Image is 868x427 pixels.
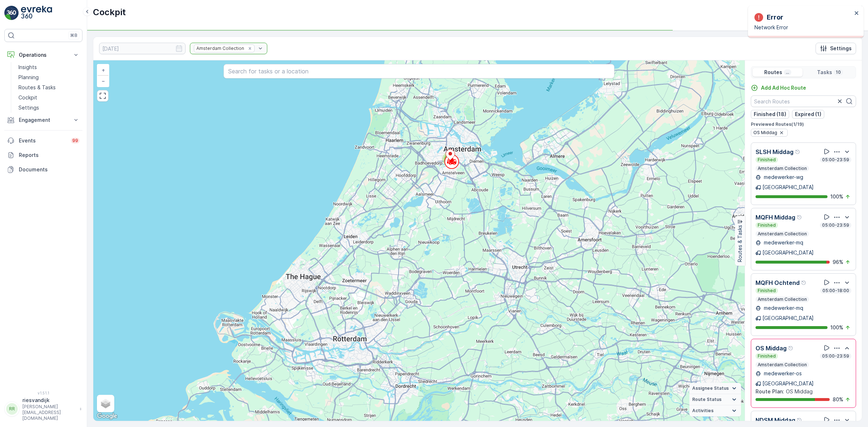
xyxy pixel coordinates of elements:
span: Activities [692,408,714,414]
p: NDSM Middag [756,416,795,424]
span: + [102,67,105,73]
p: medewerker-mq [762,304,803,312]
p: 80 % [833,396,843,403]
p: Error [767,12,783,22]
button: Expired (1) [792,110,824,119]
p: Amsterdam Collection [757,231,808,237]
span: Assignee Status [692,385,729,391]
a: Settings [16,103,82,113]
div: RR [6,403,18,415]
div: Help Tooltip Icon [797,214,803,220]
div: Help Tooltip Icon [801,280,807,286]
p: Finished (18) [754,111,786,118]
p: Previewed Routes ( 1 / 19 ) [751,121,856,127]
p: 05:00-18:00 [822,288,850,294]
p: Route Plan : [756,388,784,395]
p: medewerker-mq [762,239,803,246]
span: v 1.51.1 [4,391,82,395]
p: Routes & Tasks [736,225,744,262]
a: Layers [98,396,114,411]
a: Add Ad Hoc Route [751,84,806,91]
a: Events99 [4,133,82,148]
a: Reports [4,148,82,162]
input: Search Routes [751,95,856,107]
p: Finished [757,353,776,359]
p: Documents [19,166,80,173]
p: Reports [19,151,80,159]
p: [GEOGRAPHIC_DATA] [762,249,814,256]
a: Open this area in Google Maps (opens a new window) [95,411,119,421]
p: Cockpit [18,94,37,101]
p: 05:00-23:59 [821,157,850,163]
img: logo [4,6,19,20]
p: Add Ad Hoc Route [761,84,806,91]
a: Insights [16,62,82,72]
div: 9 [442,152,457,166]
p: Amsterdam Collection [757,296,808,302]
p: OS Middag [786,388,813,395]
p: Cockpit [93,7,126,18]
p: 100 % [830,324,843,331]
button: Finished (18) [751,110,789,119]
a: Routes & Tasks [16,82,82,93]
button: RRriesvandijk[PERSON_NAME][EMAIL_ADDRESS][DOMAIN_NAME] [4,397,82,421]
input: dd/mm/yyyy [99,43,186,54]
p: 05:00-23:59 [821,222,850,228]
div: Help Tooltip Icon [795,149,801,155]
p: ⌘B [70,33,77,38]
p: Planning [18,74,39,81]
p: medewerker-wg [762,174,803,181]
a: Documents [4,162,82,177]
span: − [102,78,105,84]
summary: Route Status [689,394,741,405]
p: MQFH Middag [756,213,795,222]
p: Settings [18,104,39,111]
p: [GEOGRAPHIC_DATA] [762,184,814,191]
p: 96 % [833,259,843,266]
summary: Activities [689,405,741,417]
p: Engagement [19,116,68,124]
p: 10 [835,69,842,75]
a: Zoom In [98,65,109,76]
p: Settings [830,45,852,52]
button: Settings [816,43,856,54]
p: Network Error [754,24,852,31]
p: [PERSON_NAME][EMAIL_ADDRESS][DOMAIN_NAME] [22,404,76,421]
p: [GEOGRAPHIC_DATA] [762,315,814,322]
button: close [854,10,859,17]
p: MQFH Ochtend [756,278,800,287]
p: Finished [757,157,776,163]
p: SLSH Middag [756,148,793,156]
p: Events [19,137,67,144]
p: 99 [72,138,78,144]
p: 05:00-23:59 [821,353,850,359]
div: Help Tooltip Icon [788,345,794,351]
p: Finished [757,222,776,228]
p: Expired (1) [795,111,821,118]
button: Operations [4,48,82,62]
div: Help Tooltip Icon [797,417,803,423]
img: Google [95,411,119,421]
a: Cockpit [16,93,82,103]
p: 100 % [830,193,843,200]
p: Routes & Tasks [18,84,56,91]
a: Planning [16,72,82,82]
span: Route Status [692,397,722,402]
p: Tasks [817,69,832,76]
span: OS Middag [753,130,777,136]
input: Search for tasks or a location [224,64,614,78]
p: Insights [18,64,37,71]
p: ... [785,69,790,75]
img: logo_light-DOdMpM7g.png [21,6,52,20]
button: Engagement [4,113,82,127]
p: riesvandijk [22,397,76,404]
a: Zoom Out [98,76,109,86]
p: [GEOGRAPHIC_DATA] [762,380,814,387]
p: OS Middag [756,344,787,353]
p: Finished [757,288,776,294]
p: Routes [764,69,782,76]
p: Amsterdam Collection [757,362,808,368]
p: Operations [19,51,68,59]
p: Amsterdam Collection [757,166,808,171]
summary: Assignee Status [689,383,741,394]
